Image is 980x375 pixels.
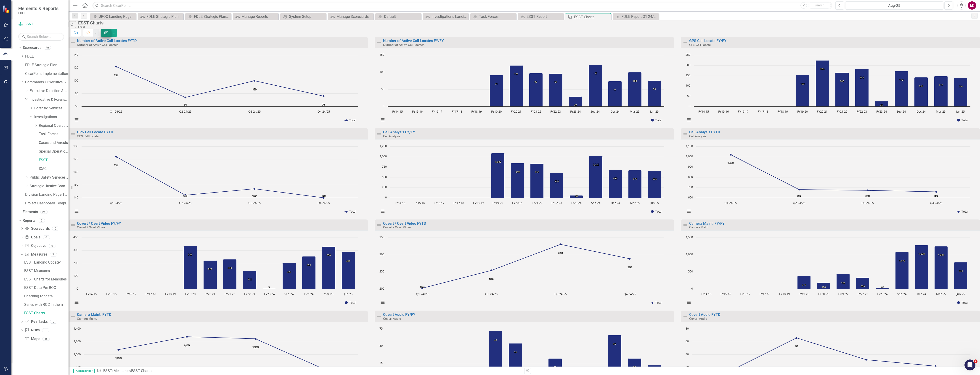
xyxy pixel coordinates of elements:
[289,14,325,19] div: System Setup
[69,128,368,219] div: Double-Click to Edit
[479,14,515,19] div: Task Forces
[589,65,602,106] path: Sep-24, 122. Total.
[183,194,187,198] text: 142
[689,221,725,226] a: Camera Maint. FY/FY
[376,131,382,137] img: Not Defined
[73,195,78,199] text: 140
[254,188,255,190] path: Q3-24/25, 147. Total.
[968,1,976,10] div: ED
[375,37,674,128] div: Double-Click to Edit
[73,116,80,123] button: View chart menu, Chart
[527,14,562,19] div: ESST Report
[934,76,948,106] path: Mar-25, 147. Total.
[23,218,35,223] a: Reports
[575,194,578,198] text: 58
[758,109,768,114] text: FY17-18
[681,37,980,128] div: Double-Click to Edit
[75,91,78,95] text: 80
[382,164,387,169] text: 750
[179,109,191,114] text: Q2-24/25
[471,14,515,19] a: Task Forces
[847,3,942,8] div: Aug-25
[379,53,384,57] text: 150
[939,83,943,86] text: 147
[593,72,597,75] text: 122
[377,53,672,127] div: Chart. Highcharts interactive chart.
[18,22,64,27] a: ESST
[936,109,946,114] text: Mar-25
[73,170,78,174] text: 160
[379,70,384,74] text: 100
[510,65,523,106] path: FY20-21, 120. Total.
[614,14,657,19] a: FDLE Report Q1 24/25 - Obj. 1.1
[817,109,827,114] text: FY20-21
[25,63,69,68] a: FDLE Strategic Plan
[77,221,121,226] a: Covert / Overt Video FY/FY
[683,53,978,127] div: Chart. Highcharts interactive chart.
[491,153,505,198] path: FY19-20, 1,088. Total.
[686,154,693,158] text: 1,000
[689,312,720,317] a: Covert Audio FYTD
[70,131,76,137] img: Not Defined
[689,39,726,43] a: GPS Cell Locate FY/FY
[555,180,559,183] text: 606
[25,319,48,324] a: Key Tasks
[73,208,80,214] button: View chart menu, Chart
[875,101,888,106] path: FY23-24, 25. Total.
[73,299,80,305] button: View chart menu, Chart
[574,14,610,20] div: ESST Charts
[25,54,69,59] a: FDLE
[30,88,69,94] a: Executive Direction & Business Support
[248,109,261,114] text: Q3-24/25
[78,20,978,25] div: ESST Charts
[777,109,788,114] text: FY18-19
[115,66,117,68] path: Q1-24/25, 122. Total.
[379,116,386,123] button: View chart menu, Chart
[73,369,95,373] span: Administrator
[379,299,386,305] button: View chart menu, Chart
[77,130,113,134] a: GPS Cell Locate FYTD
[531,109,541,114] text: FY21-22
[281,14,325,19] a: System Setup
[103,369,112,373] a: ESST
[860,76,864,79] text: 183
[39,123,69,128] a: Regional Operations Centers
[897,109,906,114] text: Sep-24
[837,109,847,114] text: FY21-22
[70,314,76,319] img: Not Defined
[382,175,387,179] text: 500
[816,60,829,106] path: FY20-21, 224. Total.
[683,131,688,137] img: Not Defined
[689,43,711,47] small: GPS Cell Locate
[25,80,69,85] a: Commands / Executive Support Branch
[686,83,690,87] text: 100
[25,201,69,206] a: Project Dashboard Template
[25,71,69,77] a: ClearPoint Implementation
[73,157,78,161] text: 170
[957,118,968,122] button: Show Total
[75,104,78,108] text: 60
[381,87,384,91] text: 50
[651,301,662,305] button: Show Total
[570,195,583,198] path: FY23-24, 58. Total.
[139,14,182,19] a: FDLE Strategic Plan
[651,209,662,213] button: Show Total
[23,209,38,215] a: Elements
[688,175,693,179] text: 800
[24,277,69,281] div: ESST Charts for Measures
[18,11,58,15] small: FDLE
[490,75,503,106] path: FY19-20, 91. Total.
[345,209,356,213] button: Show Total
[377,144,672,218] div: Chart. Highcharts interactive chart.
[18,33,64,41] input: Search Below...
[959,85,963,88] text: 140
[876,109,887,114] text: FY23-24
[383,221,426,226] a: Covert / Overt Video FYTD
[683,222,688,228] img: Not Defined
[609,170,622,198] path: Dec-24, 680. Total.
[34,106,69,111] a: Forensic Services
[471,109,482,114] text: FY18-19
[651,118,662,122] button: Show Total
[653,87,656,91] text: 76
[687,94,690,98] text: 50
